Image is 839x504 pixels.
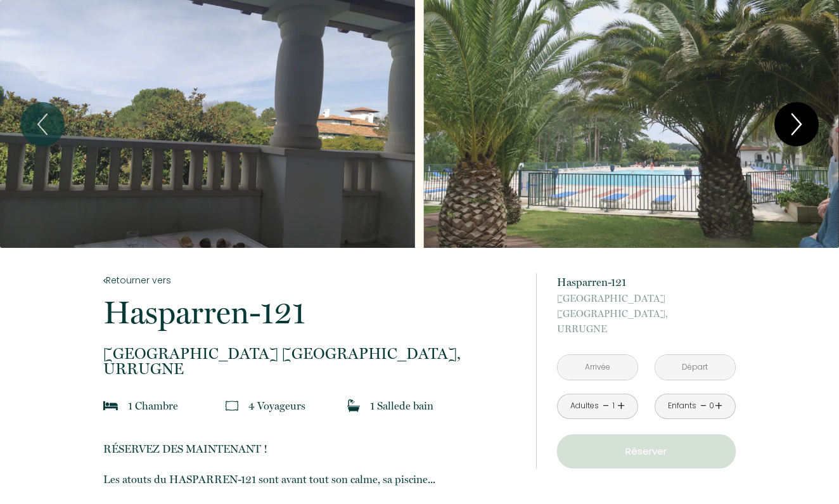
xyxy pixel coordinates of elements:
[557,434,736,468] button: Réserver
[557,273,736,291] p: Hasparren-121
[774,102,819,146] button: Next
[301,399,305,412] span: s
[20,102,65,146] button: Previous
[103,273,519,287] a: Retourner vers
[103,346,519,377] p: URRUGNE
[103,346,519,361] span: [GEOGRAPHIC_DATA] [GEOGRAPHIC_DATA],
[570,400,599,412] div: Adultes
[668,400,696,412] div: Enfants
[557,291,736,321] span: [GEOGRAPHIC_DATA] [GEOGRAPHIC_DATA],
[715,396,722,416] a: +
[248,397,305,415] p: 4 Voyageur
[558,355,637,380] input: Arrivée
[617,396,625,416] a: +
[103,470,519,488] p: Les atouts du HASPARREN-121 sont avant tout son calme, sa piscine...
[700,396,707,416] a: -
[128,397,178,415] p: 1 Chambre
[557,291,736,337] p: URRUGNE
[103,440,519,458] p: RÉSERVEZ DES MAINTENANT !
[708,400,715,412] div: 0
[610,400,617,412] div: 1
[603,396,610,416] a: -
[226,399,238,412] img: guests
[370,397,433,415] p: 1 Salle de bain
[655,355,735,380] input: Départ
[561,444,731,459] p: Réserver
[103,297,519,328] p: Hasparren-121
